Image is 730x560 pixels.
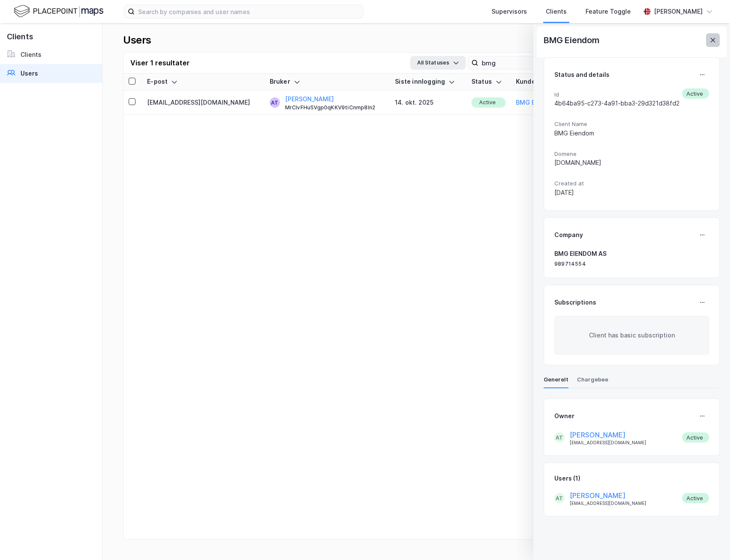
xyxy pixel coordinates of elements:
[570,490,646,506] div: [EMAIL_ADDRESS][DOMAIN_NAME]
[554,188,709,198] div: [DATE]
[123,33,151,47] div: Users
[390,91,466,115] td: 14. okt. 2025
[554,180,709,187] span: Created at
[556,493,563,503] div: AT
[270,78,385,86] div: Bruker
[570,430,626,440] button: [PERSON_NAME]
[147,78,259,86] div: E-post
[554,158,709,168] div: [DOMAIN_NAME]
[410,56,466,70] button: All Statuses
[544,375,568,388] div: Generelt
[271,97,278,108] div: AT
[478,56,596,69] input: Search user by name, email or client
[570,430,646,445] div: [EMAIL_ADDRESS][DOMAIN_NAME]
[554,316,709,355] div: Client has basic subscription
[586,6,631,17] div: Feature Toggle
[554,249,709,259] div: BMG EIENDOM AS
[492,6,527,17] div: Supervisors
[285,94,334,104] button: [PERSON_NAME]
[516,78,562,86] div: Kunde
[554,91,680,98] span: Id
[554,473,580,484] div: Users (1)
[135,5,363,18] input: Search by companies and user names
[554,411,574,421] div: Owner
[554,70,609,80] div: Status and details
[570,490,626,501] button: [PERSON_NAME]
[21,68,38,79] div: Users
[546,6,567,17] div: Clients
[285,104,385,111] div: MrClvFHuSVgp0qKKV9tiCnmp8In2
[395,78,461,86] div: Siste innlogging
[554,98,680,108] div: 4b64ba95-c273-4a91-bba3-29d321d38fd2
[654,6,703,17] div: [PERSON_NAME]
[687,519,730,560] div: Kontrollprogram for chat
[577,375,608,388] div: Chargebee
[554,128,709,138] div: BMG Eiendom
[142,91,264,115] td: [EMAIL_ADDRESS][DOMAIN_NAME]
[554,230,583,240] div: Company
[687,519,730,560] iframe: Chat Widget
[544,33,601,47] div: BMG Eiendom
[516,97,557,108] button: BMG Eiendom
[554,297,596,308] div: Subscriptions
[554,261,709,267] div: 989714554
[554,120,709,128] span: Client Name
[14,4,103,19] img: logo.f888ab2527a4732fd821a326f86c7f29.svg
[554,150,709,158] span: Domene
[471,78,506,86] div: Status
[130,58,190,68] div: Viser 1 resultater
[21,50,41,60] div: Clients
[556,432,563,443] div: AT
